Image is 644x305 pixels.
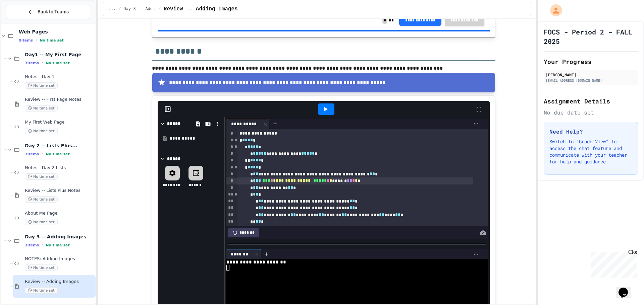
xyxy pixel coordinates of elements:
[544,57,638,66] h2: Your Progress
[19,29,94,35] span: Web Pages
[25,264,58,271] span: No time set
[25,211,94,216] span: About Me Page
[124,6,156,12] span: Day 3 -- Adding Images
[25,120,94,125] span: My First Web Page
[25,74,94,80] span: Notes - Day 1
[25,143,94,149] span: Day 2 -- Lists Plus...
[25,234,94,240] span: Day 3 -- Adding Images
[546,78,636,83] div: [EMAIL_ADDRESS][DOMAIN_NAME]
[3,3,46,43] div: Chat with us now!Close
[543,3,564,18] div: My Account
[159,6,161,12] span: /
[25,61,39,65] span: 3 items
[588,249,637,278] iframe: chat widget
[40,38,64,43] span: No time set
[25,219,58,225] span: No time set
[25,243,39,247] span: 3 items
[25,128,58,134] span: No time set
[25,196,58,203] span: No time set
[42,60,43,66] span: •
[46,152,70,156] span: No time set
[42,151,43,157] span: •
[6,5,90,19] button: Back to Teams
[42,242,43,248] span: •
[25,188,94,194] span: Review -- Lists Plus Notes
[25,256,94,262] span: NOTES: Adding Images
[38,8,69,15] span: Back to Teams
[164,5,238,13] span: Review -- Adding Images
[25,52,94,58] span: Day1 -- My First Page
[544,96,638,106] h2: Assignment Details
[25,165,94,171] span: Notes - Day 2 Lists
[25,82,58,89] span: No time set
[25,173,58,180] span: No time set
[19,38,33,43] span: 9 items
[549,138,632,165] p: Switch to "Grade View" to access the chat feature and communicate with your teacher for help and ...
[118,6,121,12] span: /
[549,128,632,136] h3: Need Help?
[546,72,636,78] div: [PERSON_NAME]
[46,243,70,247] span: No time set
[616,278,637,298] iframe: chat widget
[544,108,638,117] div: No due date set
[109,6,116,12] span: ...
[25,105,58,111] span: No time set
[25,287,58,294] span: No time set
[25,279,94,285] span: Review -- Adding Images
[25,152,39,156] span: 3 items
[36,37,37,43] span: •
[25,97,94,102] span: Review -- First Page Notes
[46,61,70,65] span: No time set
[544,27,638,46] h1: FOCS - Period 2 - FALL 2025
